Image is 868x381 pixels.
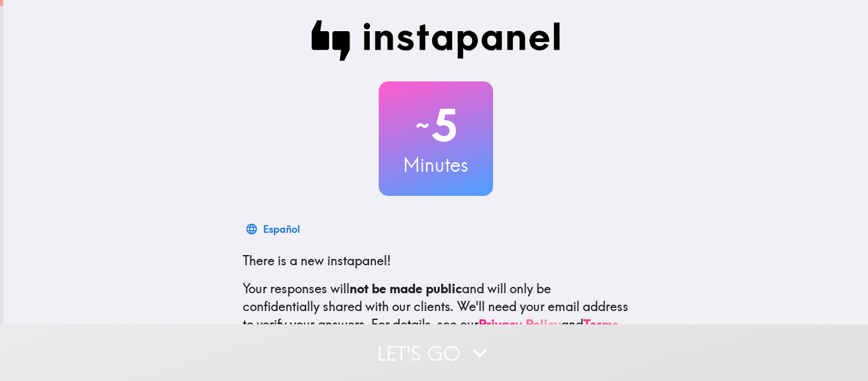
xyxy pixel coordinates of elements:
[478,316,561,332] a: Privacy Policy
[379,151,493,178] h3: Minutes
[414,106,431,144] span: ~
[263,220,300,238] div: Español
[243,280,629,333] p: Your responses will and will only be confidentially shared with our clients. We'll need your emai...
[243,216,305,242] button: Español
[349,281,462,296] b: not be made public
[379,99,493,151] h2: 5
[583,316,619,332] a: Terms
[243,253,391,268] span: There is a new instapanel!
[311,20,560,61] img: Instapanel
